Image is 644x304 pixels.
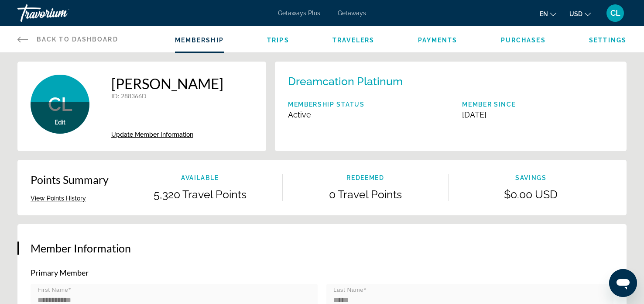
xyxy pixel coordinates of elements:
[462,101,516,108] p: Member Since
[609,269,637,297] iframe: Button to launch messaging window
[38,287,68,293] mat-label: First Name
[501,37,546,44] a: Purchases
[449,188,613,201] p: $0.00 USD
[338,10,366,17] a: Getaways
[31,268,613,277] p: Primary Member
[540,10,548,17] span: en
[462,110,516,119] p: [DATE]
[31,173,109,186] p: Points Summary
[604,4,627,22] button: User Menu
[55,118,65,126] button: Edit
[48,93,72,116] span: CL
[117,188,282,201] p: 5,320 Travel Points
[17,2,105,24] a: Travorium
[418,37,458,44] a: Payments
[111,75,223,92] h1: [PERSON_NAME]
[17,26,118,52] a: Back to Dashboard
[175,37,224,44] a: Membership
[278,10,320,17] a: Getaways Plus
[610,9,620,17] span: CL
[569,10,582,17] span: USD
[37,36,118,43] span: Back to Dashboard
[111,131,223,138] a: Update Member Information
[569,7,591,20] button: Change currency
[111,131,193,138] span: Update Member Information
[288,101,365,108] p: Membership Status
[117,174,282,181] p: Available
[449,174,613,181] p: Savings
[589,37,627,44] a: Settings
[31,194,86,202] button: View Points History
[283,174,448,181] p: Redeemed
[55,119,65,126] span: Edit
[31,242,613,255] h3: Member Information
[540,7,556,20] button: Change language
[333,287,363,293] mat-label: Last Name
[111,92,118,100] span: ID
[111,92,223,100] p: : 288366D
[283,188,448,201] p: 0 Travel Points
[288,75,403,88] p: Dreamcation Platinum
[267,37,289,44] a: Trips
[288,110,365,119] p: Active
[332,37,374,44] a: Travelers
